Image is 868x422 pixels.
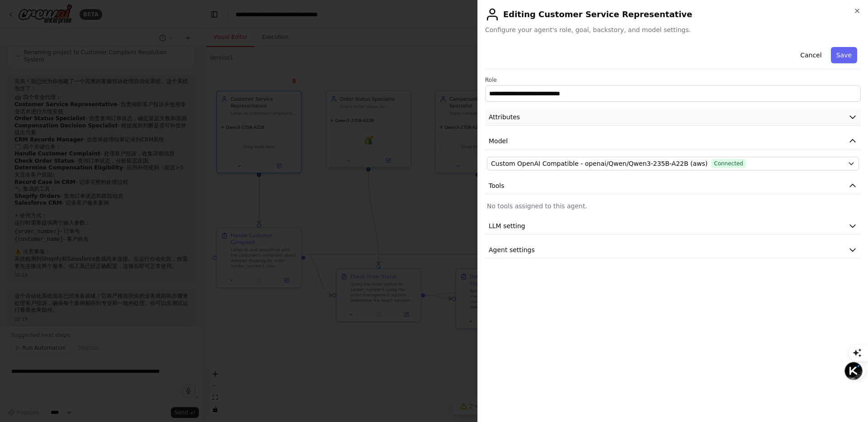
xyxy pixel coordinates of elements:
[491,159,708,168] span: Custom OpenAI Compatible - openai/Qwen/Qwen3-235B-A22B (aws)
[489,245,535,254] span: Agent settings
[485,7,861,22] h2: Editing Customer Service Representative
[487,157,859,170] button: Custom OpenAI Compatible - openai/Qwen/Qwen3-235B-A22B (aws)Connected
[711,159,746,168] span: Connected
[831,47,857,63] button: Save
[487,202,859,211] p: No tools assigned to this agent.
[485,76,861,84] label: Role
[485,25,861,34] span: Configure your agent's role, goal, backstory, and model settings.
[489,136,508,145] span: Model
[485,218,861,234] button: LLM setting
[795,47,827,63] button: Cancel
[489,113,520,122] span: Attributes
[485,242,861,258] button: Agent settings
[485,109,861,126] button: Attributes
[485,133,861,150] button: Model
[489,181,505,190] span: Tools
[489,221,525,230] span: LLM setting
[485,178,861,194] button: Tools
